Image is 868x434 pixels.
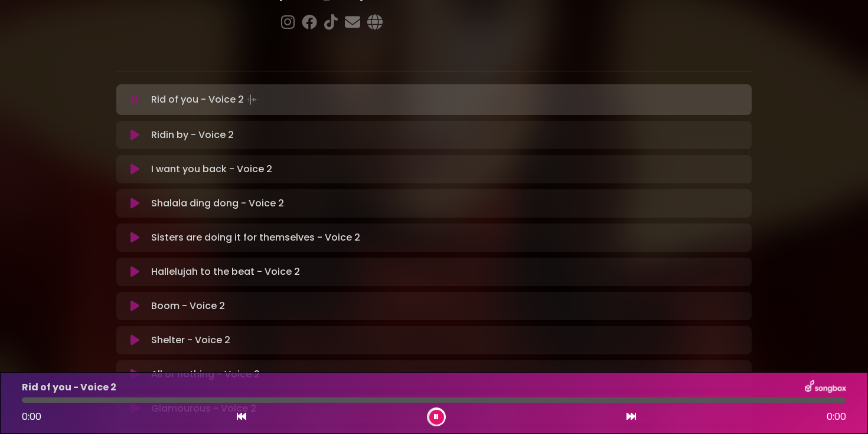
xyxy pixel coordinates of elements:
[244,91,260,108] img: waveform4.gif
[151,299,225,313] p: Boom - Voice 2
[151,128,234,142] p: Ridin by - Voice 2
[151,162,272,176] p: I want you back - Voice 2
[151,91,260,108] p: Rid of you - Voice 2
[151,231,360,245] p: Sisters are doing it for themselves - Voice 2
[151,265,300,279] p: Hallelujah to the beat - Voice 2
[151,196,284,211] p: Shalala ding dong - Voice 2
[151,333,230,347] p: Shelter - Voice 2
[827,410,846,424] span: 0:00
[22,410,41,423] span: 0:00
[151,367,260,382] p: All or nothing - Voice 2
[22,380,116,394] p: Rid of you - Voice 2
[805,380,846,395] img: songbox-logo-white.png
